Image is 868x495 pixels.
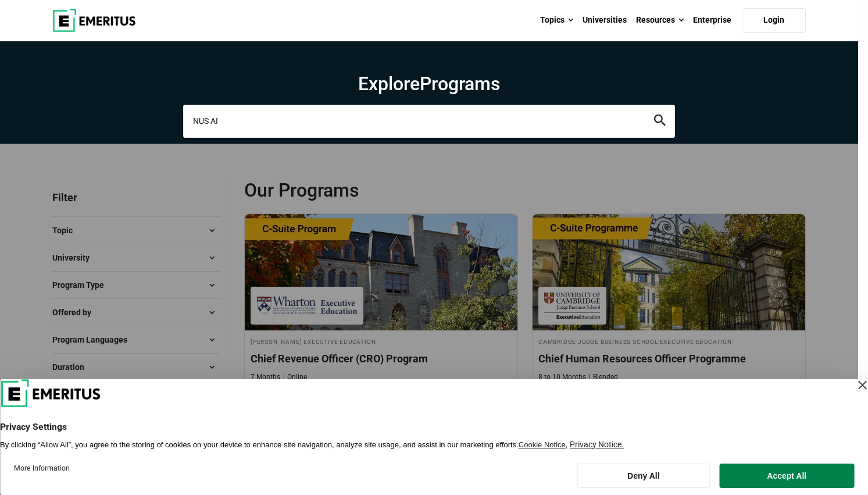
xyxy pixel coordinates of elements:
[742,8,806,33] a: Login
[654,115,666,128] button: search
[183,105,675,137] input: search-page
[420,73,500,95] span: Programs
[183,72,675,95] h1: Explore
[654,117,666,129] a: search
